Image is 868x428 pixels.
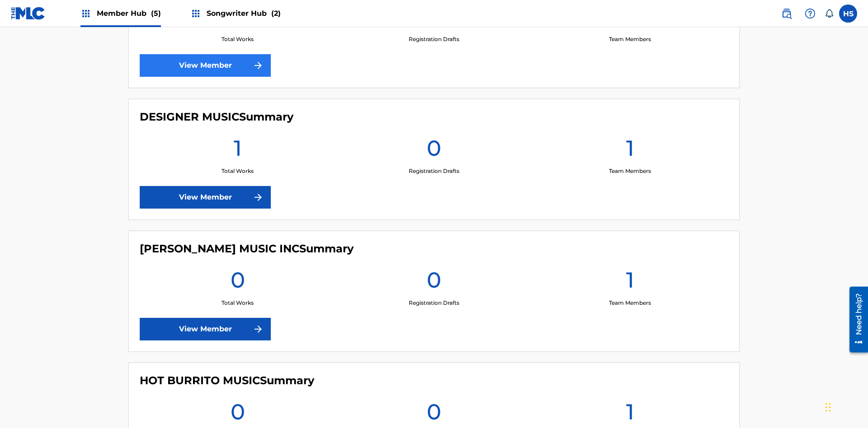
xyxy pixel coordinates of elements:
[222,299,254,307] p: Total Works
[253,60,264,71] img: f7272a7cc735f4ea7f67.svg
[843,283,868,357] iframe: Resource Center
[626,266,634,299] h1: 1
[151,9,161,18] span: (5)
[781,8,792,19] img: search
[427,135,441,167] h1: 0
[823,385,868,428] iframe: Chat Widget
[609,299,651,307] p: Team Members
[826,394,831,421] div: Drag
[11,7,46,20] img: MLC Logo
[409,167,459,175] p: Registration Drafts
[253,192,264,203] img: f7272a7cc735f4ea7f67.svg
[222,35,254,43] p: Total Works
[140,186,271,209] a: View Member
[140,54,271,77] a: View Member
[207,8,281,19] span: Songwriter Hub
[231,266,245,299] h1: 0
[839,5,857,23] div: User Menu
[626,135,634,167] h1: 1
[80,8,91,19] img: Top Rightsholders
[140,242,354,256] h4: GEORGE JR MUSIC INC
[140,318,271,340] a: View Member
[609,35,651,43] p: Team Members
[805,8,816,19] img: help
[825,9,834,18] div: Notifications
[140,110,293,124] h4: DESIGNER MUSIC
[427,266,441,299] h1: 0
[97,8,161,19] span: Member Hub
[190,8,201,19] img: Top Rightsholders
[234,135,242,167] h1: 1
[409,35,459,43] p: Registration Drafts
[271,9,281,18] span: (2)
[801,5,819,23] div: Help
[222,167,254,175] p: Total Works
[409,299,459,307] p: Registration Drafts
[140,374,314,387] h4: HOT BURRITO MUSIC
[778,5,796,23] a: Public Search
[253,324,264,335] img: f7272a7cc735f4ea7f67.svg
[609,167,651,175] p: Team Members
